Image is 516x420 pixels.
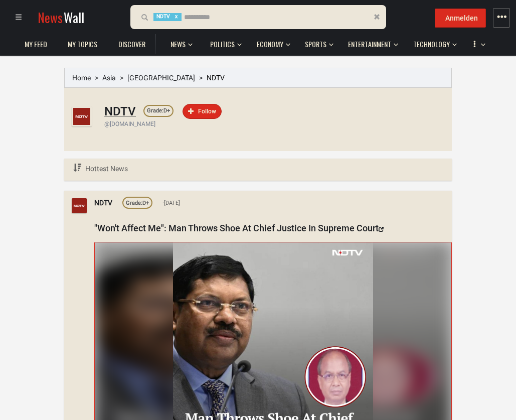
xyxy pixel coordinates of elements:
button: News [165,30,196,54]
span: Grade: [147,107,163,114]
a: Sports [300,35,331,54]
a: "Won't Affect Me": Man Throws Shoe At Chief Justice In Supreme Court [94,223,384,233]
a: Hottest News [72,159,129,179]
a: Entertainment [343,35,396,54]
a: News [165,35,191,54]
a: Grade:D+ [143,105,174,117]
span: Grade: [126,200,142,207]
span: My topics [68,40,97,49]
span: Entertainment [348,40,391,49]
div: D+ [126,199,149,208]
button: Anmelden [435,9,486,28]
button: Technology [408,30,457,54]
span: Follow [198,108,216,115]
span: News [170,40,186,49]
button: Politics [205,30,242,54]
span: Hottest News [85,165,128,173]
span: NDTV [207,74,225,82]
span: News [38,8,63,27]
span: Discover [118,40,145,49]
a: Asia [102,74,116,82]
span: My Feed [25,40,47,49]
img: Profile picture of NDTV [72,198,87,213]
img: Profile picture of NDTV [72,106,92,126]
a: Grade:D+ [122,197,152,209]
a: Home [72,74,91,82]
a: [GEOGRAPHIC_DATA] [127,74,195,82]
a: Technology [408,35,455,54]
button: Entertainment [343,30,398,54]
a: NDTV [94,197,112,208]
div: @[DOMAIN_NAME] [104,120,444,128]
a: NewsWall [38,8,84,27]
div: D+ [147,107,170,115]
span: Technology [413,40,450,49]
a: Politics [205,35,240,54]
span: Sports [305,40,326,49]
a: Economy [252,35,288,54]
span: Wall [64,8,84,27]
span: Politics [210,40,235,49]
span: [DATE] [162,199,180,208]
a: NDTV [104,110,136,117]
span: Anmelden [445,14,478,22]
span: Economy [257,40,283,49]
button: Sports [300,30,333,54]
h1: NDTV [104,104,136,118]
button: Economy [252,30,290,54]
